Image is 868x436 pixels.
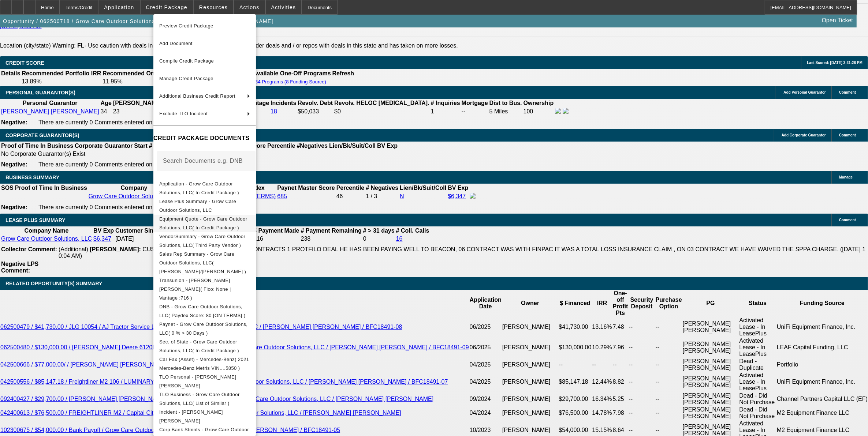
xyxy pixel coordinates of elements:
[159,321,247,335] span: Paynet - Grow Care Outdoor Solutions, LLC( 0 % > 30 Days )
[153,355,256,372] button: Car Fax (Asset) - Mercedes-Benz( 2021 Mercedes-Benz Metris VIN....5850 )
[153,337,256,355] button: Sec. of State - Grow Care Outdoor Solutions, LLC( In Credit Package )
[153,320,256,337] button: Paynet - Grow Care Outdoor Solutions, LLC( 0 % > 30 Days )
[159,41,193,46] span: Add Document
[159,391,240,406] span: TLO Business - Grow Care Outdoor Solutions, LLC( List of Similar )
[159,277,231,300] span: Transunion - [PERSON_NAME] [PERSON_NAME]( Fico: None | Vantage :716 )
[153,214,256,232] button: Equipment Quote - Grow Care Outdoor Solutions, LLC( In Credit Package )
[153,232,256,249] button: VendorSummary - Grow Care Outdoor Solutions, LLC( Third Party Vendor )
[159,233,245,248] span: VendorSummary - Grow Care Outdoor Solutions, LLC( Third Party Vendor )
[159,23,213,29] span: Preview Credit Package
[159,304,245,318] span: DNB - Grow Care Outdoor Solutions, LLC( Paydex Score: 80 [ON TERMS] )
[159,76,213,81] span: Manage Credit Package
[153,197,256,214] button: Lease Plus Summary - Grow Care Outdoor Solutions, LLC
[159,111,208,116] span: Exclude TLO Incident
[153,179,256,197] button: Application - Grow Care Outdoor Solutions, LLC( In Credit Package )
[153,249,256,276] button: Sales Rep Summary - Grow Care Outdoor Solutions, LLC( Rahlfs, Thomas/Zallik, Asher )
[153,302,256,320] button: DNB - Grow Care Outdoor Solutions, LLC( Paydex Score: 80 [ON TERMS] )
[159,374,236,388] span: TLO Personal - [PERSON_NAME] [PERSON_NAME]
[153,390,256,407] button: TLO Business - Grow Care Outdoor Solutions, LLC( List of Similar )
[153,134,256,143] h4: CREDIT PACKAGE DOCUMENTS
[159,339,239,353] span: Sec. of State - Grow Care Outdoor Solutions, LLC( In Credit Package )
[159,93,235,99] span: Additional Business Credit Report
[159,181,239,195] span: Application - Grow Care Outdoor Solutions, LLC( In Credit Package )
[159,251,246,274] span: Sales Rep Summary - Grow Care Outdoor Solutions, LLC( [PERSON_NAME]/[PERSON_NAME] )
[163,157,243,163] mat-label: Search Documents e.g. DNB
[159,198,236,213] span: Lease Plus Summary - Grow Care Outdoor Solutions, LLC
[153,276,256,302] button: Transunion - Granados Paiz, Jose( Fico: None | Vantage :716 )
[153,372,256,390] button: TLO Personal - Granados Paiz, Jose
[159,58,214,64] span: Compile Credit Package
[153,407,256,425] button: Incident - Granados Paiz, Jose
[159,216,247,230] span: Equipment Quote - Grow Care Outdoor Solutions, LLC( In Credit Package )
[159,409,223,423] span: Incident - [PERSON_NAME] [PERSON_NAME]
[159,356,249,371] span: Car Fax (Asset) - Mercedes-Benz( 2021 Mercedes-Benz Metris VIN....5850 )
